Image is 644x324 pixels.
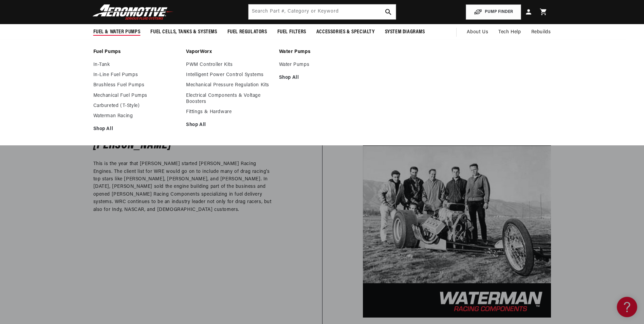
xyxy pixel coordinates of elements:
span: Rebuilds [531,29,551,36]
span: Accessories & Specialty [316,29,375,36]
a: Mechanical Fuel Pumps [93,93,180,99]
h5: [PERSON_NAME] is opened by [PERSON_NAME] [93,129,273,151]
a: Carbureted (T-Style) [93,103,180,109]
a: About Us [462,24,493,40]
button: PUMP FINDER [466,4,521,20]
summary: Fuel & Water Pumps [88,24,146,40]
summary: Rebuilds [526,24,556,40]
summary: Accessories & Specialty [311,24,380,40]
summary: Tech Help [493,24,526,40]
a: Waterman Racing [93,113,180,119]
a: Shop All [186,122,272,128]
span: Fuel Filters [277,29,306,36]
summary: Fuel Regulators [222,24,272,40]
a: Shop All [93,126,180,132]
summary: Fuel Filters [272,24,311,40]
span: Fuel Regulators [227,29,267,36]
span: Tech Help [498,29,521,36]
a: Fittings & Hardware [186,109,272,115]
a: Intelligent Power Control Systems [186,72,272,78]
span: System Diagrams [385,29,425,36]
a: Water Pumps [279,62,365,68]
summary: Fuel Cells, Tanks & Systems [145,24,222,40]
span: About Us [467,30,488,35]
a: Brushless Fuel Pumps [93,82,180,88]
summary: System Diagrams [380,24,430,40]
img: Aeromotive [91,4,176,20]
a: Electrical Components & Voltage Boosters [186,93,272,105]
a: VaporWorx [186,49,272,55]
p: This is the year that [PERSON_NAME] started [PERSON_NAME] Racing Engines. The client list for WRE... [93,160,273,214]
a: Fuel Pumps [93,49,180,55]
a: In-Tank [93,62,180,68]
button: search button [381,4,396,19]
input: Search by Part Number, Category or Keyword [249,4,396,19]
span: Fuel & Water Pumps [93,29,141,36]
a: Water Pumps [279,49,365,55]
a: Shop All [279,75,365,81]
span: Fuel Cells, Tanks & Systems [150,29,217,36]
a: PWM Controller Kits [186,62,272,68]
a: Mechanical Pressure Regulation Kits [186,82,272,88]
a: In-Line Fuel Pumps [93,72,180,78]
